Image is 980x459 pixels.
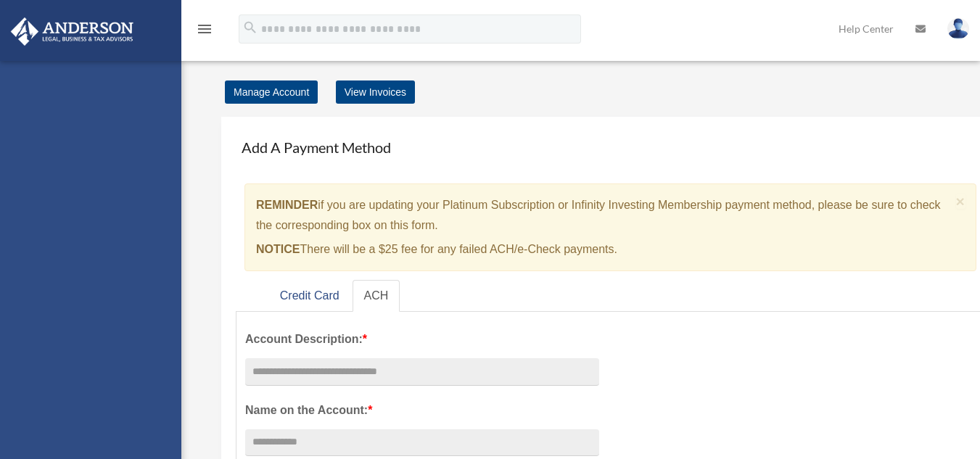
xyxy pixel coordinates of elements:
div: if you are updating your Platinum Subscription or Infinity Investing Membership payment method, p... [244,183,976,271]
img: User Pic [947,18,969,39]
span: × [956,193,965,210]
button: Close [956,194,965,209]
label: Account Description: [245,329,599,350]
p: There will be a $25 fee for any failed ACH/e-Check payments. [256,239,950,260]
a: Credit Card [268,280,351,313]
a: View Invoices [336,80,415,104]
img: Anderson Advisors Platinum Portal [7,17,138,46]
strong: REMINDER [256,199,318,211]
i: menu [196,20,213,38]
a: menu [196,25,213,38]
i: search [242,20,258,36]
label: Name on the Account: [245,400,599,421]
a: Manage Account [225,80,318,104]
a: ACH [353,280,400,313]
strong: NOTICE [256,243,300,255]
